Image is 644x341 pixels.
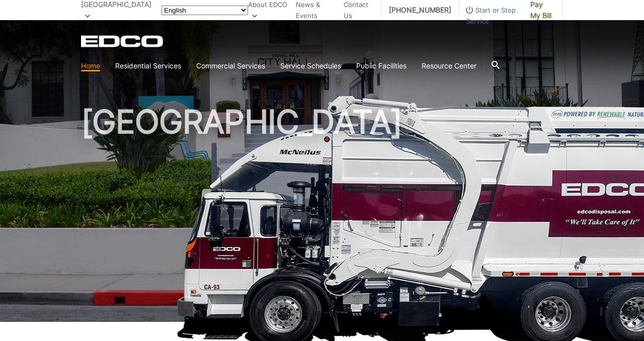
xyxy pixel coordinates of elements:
[115,60,181,71] a: Residential Services
[81,106,563,326] h1: [GEOGRAPHIC_DATA]
[356,60,407,71] a: Public Facilities
[162,6,248,15] select: Select a language
[280,60,341,71] a: Service Schedules
[81,60,100,71] a: Home
[81,35,165,47] a: EDCD logo. Return to the homepage.
[196,60,265,71] a: Commercial Services
[422,60,476,71] a: Resource Center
